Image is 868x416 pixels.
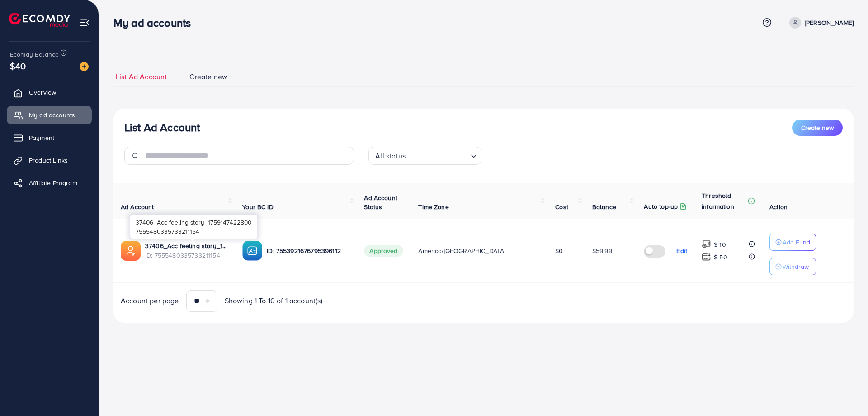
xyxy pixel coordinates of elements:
p: ID: 7553921676795396112 [267,245,349,256]
span: $0 [555,246,563,255]
p: [PERSON_NAME] [805,17,854,28]
span: Ecomdy Balance [10,50,59,59]
a: 37406_Acc feeling story_1759147422800 [145,241,228,250]
span: Showing 1 To 10 of 1 account(s) [225,296,323,306]
button: Add Fund [769,234,816,251]
span: Overview [29,88,56,97]
span: Action [769,202,788,211]
img: top-up amount [702,239,711,249]
span: Account per page [121,296,179,306]
span: Product Links [29,156,68,165]
div: 7555480335733211154 [130,215,257,239]
span: Time Zone [418,202,448,211]
span: 37406_Acc feeling story_1759147422800 [136,218,251,226]
span: Ad Account Status [364,193,397,211]
span: $59.99 [592,246,612,255]
span: My ad accounts [29,110,75,120]
span: Balance [592,202,616,211]
a: Overview [7,83,92,101]
span: List Ad Account [116,72,167,82]
span: Ad Account [121,202,154,211]
span: Create new [801,123,834,132]
span: ID: 7555480335733211154 [145,251,228,260]
span: Cost [555,202,568,211]
h3: My ad accounts [113,16,198,29]
a: Affiliate Program [7,174,92,192]
img: ic-ba-acc.ded83a64.svg [242,241,262,261]
span: Approved [364,245,403,257]
a: Payment [7,129,92,147]
img: top-up amount [702,252,711,262]
p: $ 10 [714,239,726,250]
p: Auto top-up [644,201,678,212]
img: image [80,62,89,71]
span: $40 [10,59,26,72]
span: Affiliate Program [29,178,77,187]
p: $ 50 [714,252,727,263]
p: Threshold information [702,190,746,212]
h3: List Ad Account [124,121,200,134]
img: menu [80,17,90,28]
p: Add Fund [783,237,810,248]
a: My ad accounts [7,106,92,124]
span: Your BC ID [242,202,274,211]
input: Search for option [408,148,467,163]
span: All status [373,149,407,163]
span: Create new [189,72,227,82]
a: [PERSON_NAME] [786,17,854,29]
span: Payment [29,133,54,142]
p: Edit [676,245,687,256]
img: logo [9,13,70,27]
div: Search for option [368,147,481,165]
img: ic-ads-acc.e4c84228.svg [121,241,141,261]
p: Withdraw [783,261,809,272]
button: Create new [792,120,843,136]
span: America/[GEOGRAPHIC_DATA] [418,246,505,255]
button: Withdraw [769,258,816,275]
iframe: Chat [830,375,861,409]
a: Product Links [7,151,92,169]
